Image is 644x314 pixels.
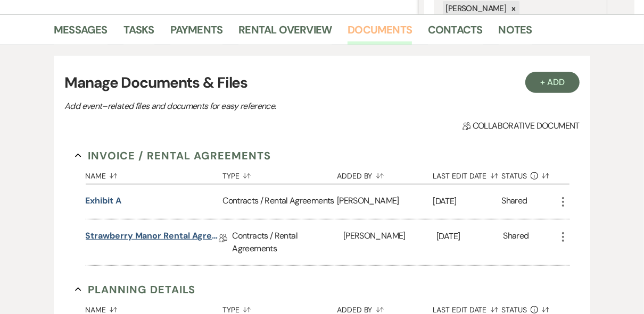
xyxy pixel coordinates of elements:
div: Contracts / Rental Agreements [233,219,344,265]
a: Strawberry Manor Rental Agreement - Wedding [86,230,219,246]
p: [DATE] [433,194,502,208]
button: + Add [525,72,580,93]
a: Documents [348,21,412,45]
a: Payments [170,21,223,45]
button: Type [222,164,337,184]
button: Invoice / Rental Agreements [75,148,271,164]
div: Contracts / Rental Agreements [222,184,337,219]
button: Status [501,164,556,184]
button: Planning Details [75,282,196,298]
div: [PERSON_NAME] [343,219,436,265]
div: [PERSON_NAME] [337,184,433,219]
span: Status [501,172,527,180]
div: [PERSON_NAME] [443,1,508,16]
a: Messages [54,21,108,45]
span: Status [501,306,527,313]
div: Shared [503,230,529,255]
p: [DATE] [436,230,503,243]
button: Last Edit Date [433,164,502,184]
a: Tasks [123,21,154,45]
a: Contacts [428,21,483,45]
a: Rental Overview [238,21,332,45]
h3: Manage Documents & Files [64,72,580,94]
button: Exhibit A [86,194,121,207]
button: Added By [337,164,433,184]
div: Shared [501,194,527,209]
a: Notes [499,21,532,45]
span: Collaborative document [463,120,580,132]
button: Name [86,164,223,184]
p: Add event–related files and documents for easy reference. [64,99,437,113]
